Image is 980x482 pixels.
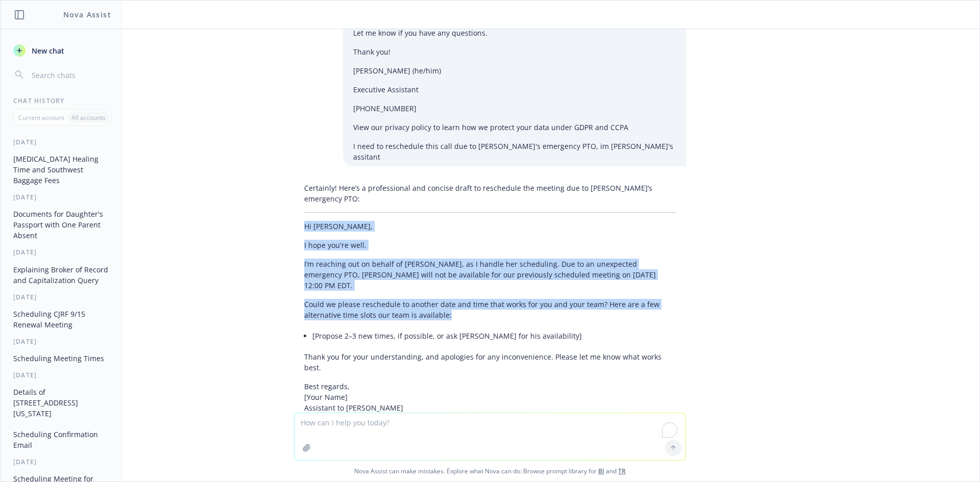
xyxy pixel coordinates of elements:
[304,381,676,413] p: Best regards, [Your Name] Assistant to [PERSON_NAME]
[9,306,115,333] button: Scheduling CJRF 9/15 Renewal Meeting
[295,413,685,460] textarea: To enrich screen reader interactions, please activate Accessibility in Grammarly extension settings
[9,150,115,189] button: [MEDICAL_DATA] Healing Time and Southwest Baggage Fees
[1,138,123,146] div: [DATE]
[353,103,676,114] p: [PHONE_NUMBER]
[1,371,123,379] div: [DATE]
[1,458,123,466] div: [DATE]
[353,28,676,38] p: Let me know if you have any questions.
[71,113,106,122] p: All accounts
[353,65,676,76] p: [PERSON_NAME] (he/him)
[598,467,604,475] a: BI
[1,337,123,346] div: [DATE]
[5,461,975,481] span: Nova Assist can make mistakes. Explore what Nova can do: Browse prompt library for and
[304,259,676,291] p: I’m reaching out on behalf of [PERSON_NAME], as I handle her scheduling. Due to an unexpected eme...
[304,351,676,373] p: Thank you for your understanding, and apologies for any inconvenience. Please let me know what wo...
[1,96,123,105] div: Chat History
[18,113,64,122] p: Current account
[353,122,676,133] p: View our privacy policy to learn how we protect your data under GDPR and CCPA
[1,248,123,257] div: [DATE]
[353,141,676,162] p: I need to reschedule this call due to [PERSON_NAME]'s emergency PTO, im [PERSON_NAME]'s assitant
[9,41,115,60] button: New chat
[353,46,676,57] p: Thank you!
[304,221,676,232] p: Hi [PERSON_NAME],
[304,183,676,204] p: Certainly! Here’s a professional and concise draft to reschedule the meeting due to [PERSON_NAME]...
[304,240,676,250] p: I hope you're well.
[304,299,676,320] p: Could we please reschedule to another date and time that works for you and your team? Here are a ...
[353,84,676,95] p: Executive Assistant
[1,193,123,201] div: [DATE]
[312,328,676,343] li: [Propose 2–3 new times, if possible, or ask [PERSON_NAME] for his availability]
[9,261,115,289] button: Explaining Broker of Record and Capitalization Query
[9,384,115,422] button: Details of [STREET_ADDRESS][US_STATE]
[1,293,123,301] div: [DATE]
[9,206,115,244] button: Documents for Daughter's Passport with One Parent Absent
[618,467,626,475] a: TR
[30,45,64,56] span: New chat
[9,426,115,453] button: Scheduling Confirmation Email
[63,9,111,20] h1: Nova Assist
[30,68,111,82] input: Search chats
[9,350,115,367] button: Scheduling Meeting Times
